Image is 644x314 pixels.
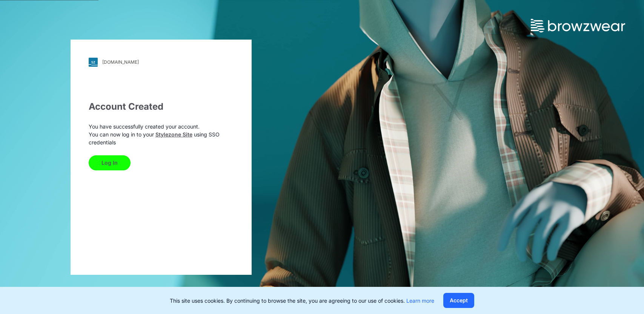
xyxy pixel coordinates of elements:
[406,297,434,304] a: Learn more
[102,59,139,65] div: [DOMAIN_NAME]
[89,130,234,146] p: You can now log in to your using SSO credentials
[531,19,625,32] img: browzwear-logo.73288ffb.svg
[443,293,474,308] button: Accept
[89,123,234,130] p: You have successfully created your account.
[89,155,131,170] button: Log In
[89,100,234,113] div: Account Created
[170,297,434,305] p: This site uses cookies. By continuing to browse the site, you are agreeing to our use of cookies.
[89,58,234,67] a: [DOMAIN_NAME]
[155,131,192,138] a: Stylezone Site
[89,58,98,67] img: svg+xml;base64,PHN2ZyB3aWR0aD0iMjgiIGhlaWdodD0iMjgiIHZpZXdCb3g9IjAgMCAyOCAyOCIgZmlsbD0ibm9uZSIgeG...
